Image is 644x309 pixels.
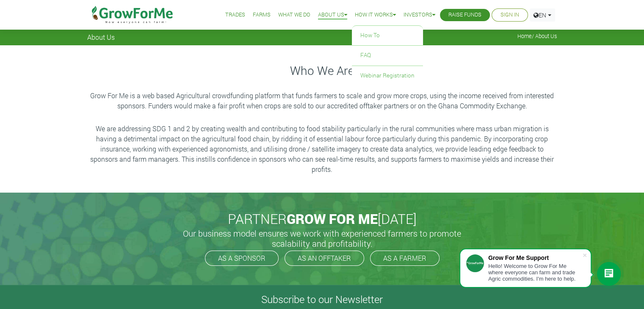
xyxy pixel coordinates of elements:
a: Sign In [500,11,519,19]
a: Investors [404,11,435,19]
a: AS A FARMER [370,251,439,266]
a: Raise Funds [448,11,481,19]
a: How it Works [355,11,396,19]
a: Trades [225,11,245,19]
h2: PARTNER [DATE] [91,211,554,227]
a: EN [530,8,555,22]
a: What We Do [278,11,310,19]
h5: Our business model ensures we work with experienced farmers to promote scalability and profitabil... [174,228,470,248]
h3: Who We Are [88,63,556,78]
h4: Subscribe to our Newsletter [11,293,633,306]
p: Grow For Me is a web based Agricultural crowdfunding platform that funds farmers to scale and gro... [88,91,556,111]
span: / About Us [517,33,557,39]
a: Farms [253,11,271,19]
a: How To [352,26,423,45]
span: About Us [87,33,115,41]
div: Hello! Welcome to Grow For Me where everyone can farm and trade Agric commodities. I'm here to help. [488,263,582,282]
a: AS A SPONSOR [205,251,279,266]
div: Grow For Me Support [488,254,582,261]
a: About Us [318,11,347,19]
a: Webinar Registration [352,66,423,86]
a: Home [517,33,532,39]
span: GROW FOR ME [287,210,378,228]
a: AS AN OFFTAKER [285,251,364,266]
a: FAQ [352,46,423,65]
p: We are addressing SDG 1 and 2 by creating wealth and contributing to food stability particularly ... [88,124,556,174]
